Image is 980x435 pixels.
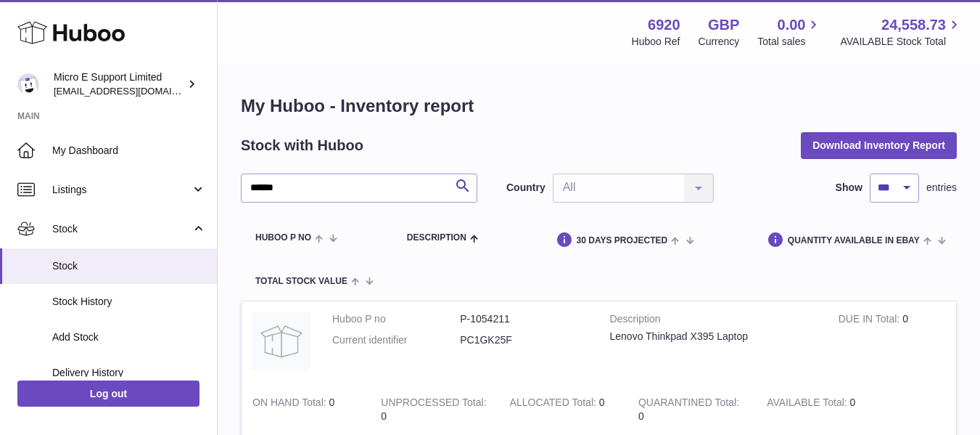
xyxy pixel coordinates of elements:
dd: PC1GK25F [460,333,588,347]
span: [EMAIL_ADDRESS][DOMAIN_NAME] [54,85,213,97]
span: Delivery History [52,366,206,380]
img: contact@micropcsupport.com [17,73,39,95]
span: AVAILABLE Stock Total [840,35,963,49]
strong: Description [610,312,817,330]
img: product image [252,312,310,370]
dt: Huboo P no [332,312,460,326]
div: Micro E Support Limited [54,70,184,98]
span: Description [407,233,466,243]
span: 0.00 [778,15,806,35]
strong: AVAILABLE Total [767,397,849,412]
span: Huboo P no [255,233,311,243]
a: 0.00 Total sales [757,15,822,49]
h1: My Huboo - Inventory report [241,94,957,118]
strong: ALLOCATED Total [510,397,599,412]
td: 0 [828,301,956,385]
span: Total stock value [255,277,347,286]
strong: 6920 [648,15,680,35]
span: Add Stock [52,330,206,344]
h2: Stock with Huboo [241,136,363,155]
button: Download Inventory Report [801,132,957,158]
div: Currency [699,35,740,49]
label: Country [506,181,545,195]
a: Log out [17,381,199,407]
span: Stock [52,259,206,273]
span: Listings [52,183,191,197]
strong: GBP [708,15,739,35]
span: entries [926,181,957,195]
strong: ON HAND Total [252,397,329,412]
a: 24,558.73 AVAILABLE Stock Total [840,15,963,49]
span: Total sales [757,35,822,49]
span: Quantity Available in eBay [788,236,920,245]
td: 0 [499,385,627,434]
div: Huboo Ref [632,35,680,49]
td: 0 [370,385,498,434]
label: Show [836,181,862,195]
div: Lenovo Thinkpad X395 Laptop [610,330,817,343]
span: 30 DAYS PROJECTED [577,236,668,245]
dt: Current identifier [332,333,460,347]
td: 0 [242,385,370,434]
dd: P-1054211 [460,312,588,326]
strong: UNPROCESSED Total [381,397,486,412]
span: 24,558.73 [881,15,946,35]
span: Stock [52,222,191,236]
td: 0 [756,385,884,434]
strong: DUE IN Total [839,313,902,328]
strong: QUARANTINED Total [638,397,739,412]
span: 0 [638,410,644,422]
span: My Dashboard [52,144,206,158]
span: Stock History [52,295,206,309]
